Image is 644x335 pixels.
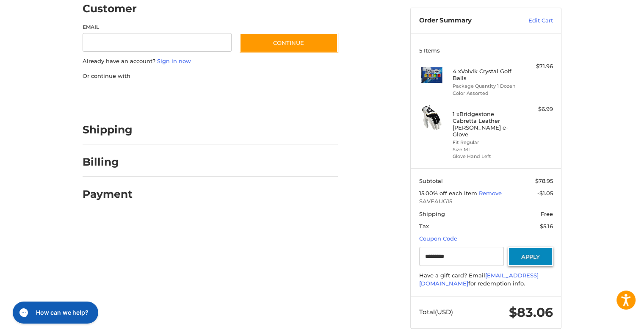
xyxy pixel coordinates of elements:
[509,305,553,320] span: $83.06
[419,247,504,266] input: Gift Certificate or Coupon Code
[453,139,517,146] li: Fit Regular
[453,111,517,138] h4: 1 x Bridgestone Cabretta Leather [PERSON_NAME] e-Glove
[83,2,137,15] h2: Customer
[83,155,132,169] h2: Billing
[453,153,517,160] li: Glove Hand Left
[152,89,215,104] iframe: PayPal-paylater
[535,177,553,184] span: $78.95
[419,308,453,316] span: Total (USD)
[520,62,553,71] div: $71.96
[453,146,517,153] li: Size ML
[83,123,133,136] h2: Shipping
[537,190,553,197] span: -$1.05
[510,17,553,25] a: Edit Cart
[520,105,553,114] div: $6.99
[419,235,457,242] a: Coupon Code
[508,247,553,266] button: Apply
[240,33,338,53] button: Continue
[574,312,644,335] iframe: Google Customer Reviews
[453,83,517,90] li: Package Quantity 1 Dozen
[419,190,479,197] span: 15.00% off each item
[157,58,191,64] a: Sign in now
[83,57,338,66] p: Already have an account?
[83,72,338,80] p: Or continue with
[541,210,553,217] span: Free
[419,177,443,184] span: Subtotal
[479,190,502,197] a: Remove
[83,23,232,31] label: Email
[83,188,133,201] h2: Payment
[419,47,553,54] h3: 5 Items
[419,17,510,25] h3: Order Summary
[419,210,445,217] span: Shipping
[540,223,553,230] span: $5.16
[8,299,100,327] iframe: Gorgias live chat messenger
[419,197,553,206] span: SAVEAUG15
[453,68,517,82] h4: 4 x Volvik Crystal Golf Balls
[453,90,517,97] li: Color Assorted
[80,89,144,104] iframe: PayPal-paypal
[419,223,429,230] span: Tax
[419,271,553,288] div: Have a gift card? Email for redemption info.
[224,89,287,104] iframe: PayPal-venmo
